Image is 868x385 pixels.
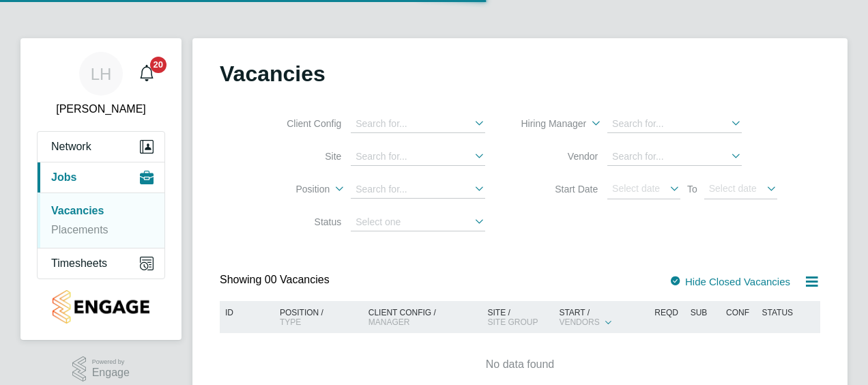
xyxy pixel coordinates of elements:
[263,216,341,228] label: Status
[263,117,341,130] label: Client Config
[51,141,91,153] span: Network
[38,162,164,192] button: Jobs
[365,301,484,334] div: Client Config /
[53,290,149,324] img: countryside-properties-logo-retina.png
[368,317,410,327] span: Manager
[91,65,112,83] span: LH
[92,356,130,368] span: Powered by
[519,150,598,162] label: Vendor
[612,183,660,194] span: Select date
[351,214,485,231] input: Select one
[37,290,165,324] a: Go to home page
[220,273,332,287] div: Showing
[683,181,701,197] span: To
[220,60,325,87] h2: Vacancies
[351,115,485,133] input: Search for...
[38,248,164,279] button: Timesheets
[51,257,107,270] span: Timesheets
[508,117,586,130] label: Hiring Manager
[51,171,76,184] span: Jobs
[38,192,164,248] div: Jobs
[51,224,108,236] a: Placements
[687,301,723,324] div: Sub
[92,367,130,379] span: Engage
[133,52,160,96] a: 20
[38,132,164,162] button: Network
[709,183,757,194] span: Select date
[519,183,598,195] label: Start Date
[280,317,301,327] span: Type
[222,358,818,372] div: No data found
[72,356,130,382] a: Powered byEngage
[669,276,790,287] label: Hide Closed Vacancies
[484,301,556,334] div: Site /
[559,317,599,327] span: Vendors
[351,148,485,166] input: Search for...
[270,301,365,334] div: Position /
[37,101,165,117] span: Luke Hewitt
[723,301,758,324] div: Conf
[251,183,330,196] label: Position
[265,274,330,285] span: 00 Vacancies
[488,317,538,327] span: Site Group
[150,57,167,73] span: 20
[555,301,651,334] div: Start /
[607,115,742,133] input: Search for...
[222,301,270,324] div: ID
[759,301,818,324] div: Status
[351,181,485,199] input: Search for...
[651,301,686,324] div: Reqd
[263,150,341,162] label: Site
[607,148,742,166] input: Search for...
[51,205,104,216] a: Vacancies
[37,52,165,117] a: LH[PERSON_NAME]
[20,38,182,340] nav: Main navigation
